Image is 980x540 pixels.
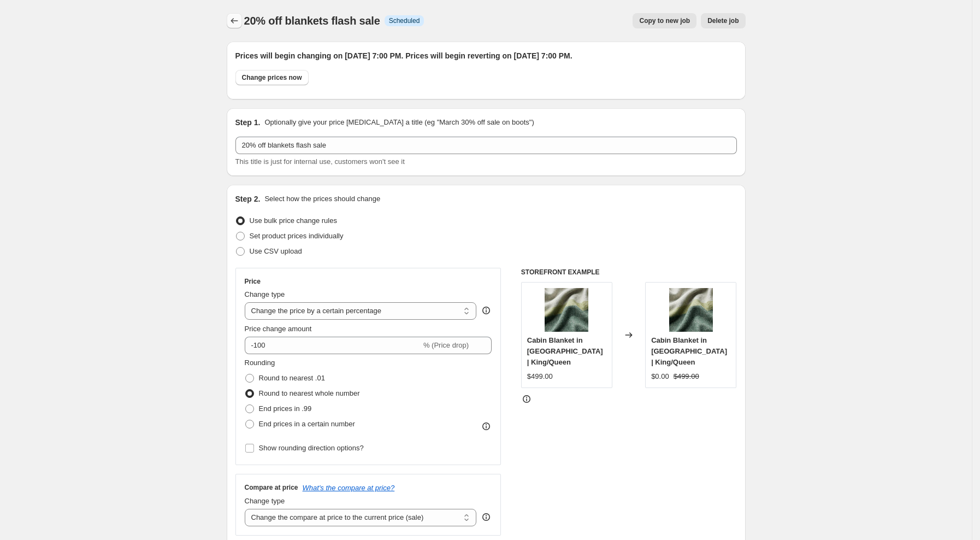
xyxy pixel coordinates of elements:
[545,288,588,332] img: CABIN_Recycled_Wool_Blanket_Queen_FOREST_DETAIL_80x.jpg
[651,371,669,382] div: $0.00
[245,359,275,367] span: Rounding
[633,13,696,28] button: Copy to new job
[245,483,298,492] h3: Compare at price
[245,277,261,286] h3: Price
[235,70,309,85] button: Change prices now
[481,512,492,523] div: help
[707,16,739,25] span: Delete job
[701,13,745,28] button: Delete job
[521,268,737,277] h6: STOREFRONT EXAMPLE
[481,305,492,316] div: help
[245,290,285,298] span: Change type
[235,117,261,128] h2: Step 1.
[423,341,469,349] span: % (Price drop)
[242,73,302,82] span: Change prices now
[527,371,553,382] div: $499.00
[259,404,312,413] span: End prices in .99
[235,137,737,154] input: 30% off holiday sale
[389,16,420,25] span: Scheduled
[259,420,355,428] span: End prices in a certain number
[674,371,699,382] strike: $499.00
[235,157,405,166] span: This title is just for internal use, customers won't see it
[235,50,737,61] h2: Prices will begin changing on [DATE] 7:00 PM. Prices will begin reverting on [DATE] 7:00 PM.
[235,193,261,204] h2: Step 2.
[527,336,603,366] span: Cabin Blanket in [GEOGRAPHIC_DATA] | King/Queen
[264,193,380,204] p: Select how the prices should change
[259,444,364,452] span: Show rounding direction options?
[303,484,395,492] button: What's the compare at price?
[244,15,380,27] span: 20% off blankets flash sale
[245,337,421,354] input: -15
[669,288,713,332] img: CABIN_Recycled_Wool_Blanket_Queen_FOREST_DETAIL_80x.jpg
[250,232,344,240] span: Set product prices individually
[245,497,285,505] span: Change type
[259,389,360,397] span: Round to nearest whole number
[639,16,690,25] span: Copy to new job
[250,216,337,225] span: Use bulk price change rules
[227,13,242,28] button: Price change jobs
[259,374,325,382] span: Round to nearest .01
[250,247,302,255] span: Use CSV upload
[245,325,312,333] span: Price change amount
[651,336,727,366] span: Cabin Blanket in [GEOGRAPHIC_DATA] | King/Queen
[264,117,534,128] p: Optionally give your price [MEDICAL_DATA] a title (eg "March 30% off sale on boots")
